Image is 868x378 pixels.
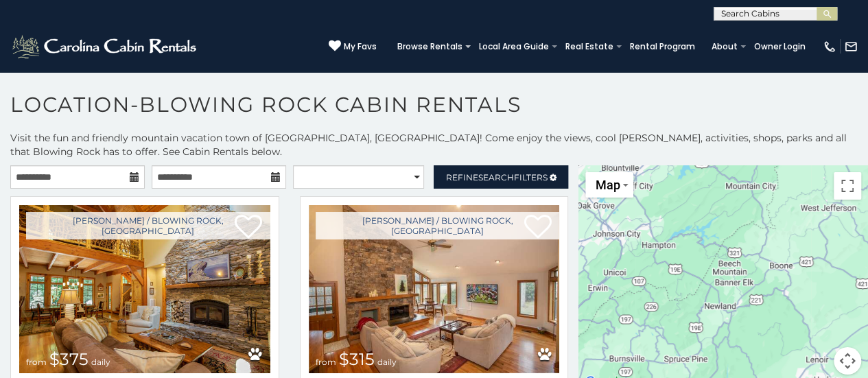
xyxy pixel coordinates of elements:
[623,37,702,56] a: Rental Program
[434,165,568,189] a: RefineSearchFilters
[26,212,270,239] a: [PERSON_NAME] / Blowing Rock, [GEOGRAPHIC_DATA]
[329,40,377,54] a: My Favs
[339,349,375,369] span: $315
[747,37,812,56] a: Owner Login
[316,357,336,367] span: from
[49,349,89,369] span: $375
[19,205,270,373] a: Mountain Song Lodge from $375 daily
[559,37,620,56] a: Real Estate
[823,40,836,54] img: phone-regular-white.png
[316,212,560,239] a: [PERSON_NAME] / Blowing Rock, [GEOGRAPHIC_DATA]
[585,172,633,198] button: Change map style
[390,37,469,56] a: Browse Rentals
[309,205,560,373] img: Moss End
[705,37,744,56] a: About
[10,33,200,60] img: White-1-2.png
[19,205,270,373] img: Mountain Song Lodge
[91,357,110,367] span: daily
[478,172,514,182] span: Search
[344,40,377,53] span: My Favs
[309,205,560,373] a: Moss End from $315 daily
[377,357,397,367] span: daily
[472,37,556,56] a: Local Area Guide
[834,347,861,375] button: Map camera controls
[446,172,548,182] span: Refine Filters
[595,178,620,192] span: Map
[26,357,47,367] span: from
[844,40,858,54] img: mail-regular-white.png
[834,172,861,200] button: Toggle fullscreen view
